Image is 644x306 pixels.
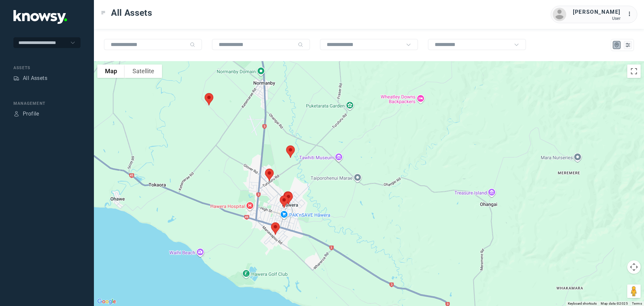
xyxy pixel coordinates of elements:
[614,42,620,48] div: Map
[101,10,106,15] div: Toggle Menu
[625,42,631,48] div: List
[190,42,195,47] div: Search
[96,297,118,306] img: Google
[573,16,621,21] div: User
[13,65,80,71] div: Assets
[23,110,39,118] div: Profile
[96,297,118,306] a: Open this area in Google Maps (opens a new window)
[627,285,641,298] button: Drag Pegman onto the map to open Street View
[13,100,80,106] div: Management
[298,42,303,47] div: Search
[627,10,635,18] div: :
[627,260,641,274] button: Map camera controls
[23,74,47,82] div: All Assets
[13,74,47,82] a: AssetsAll Assets
[97,64,125,78] button: Show street map
[627,64,641,78] button: Toggle fullscreen view
[628,11,634,16] tspan: ...
[13,110,39,118] a: ProfileProfile
[553,8,566,21] img: avatar.png
[632,302,642,305] a: Terms (opens in new tab)
[601,302,628,305] span: Map data ©2025
[627,10,635,19] div: :
[13,75,19,81] div: Assets
[125,64,162,78] button: Show satellite imagery
[111,7,152,19] span: All Assets
[568,301,597,306] button: Keyboard shortcuts
[13,10,67,24] img: Application Logo
[13,111,19,117] div: Profile
[573,8,621,16] div: [PERSON_NAME]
